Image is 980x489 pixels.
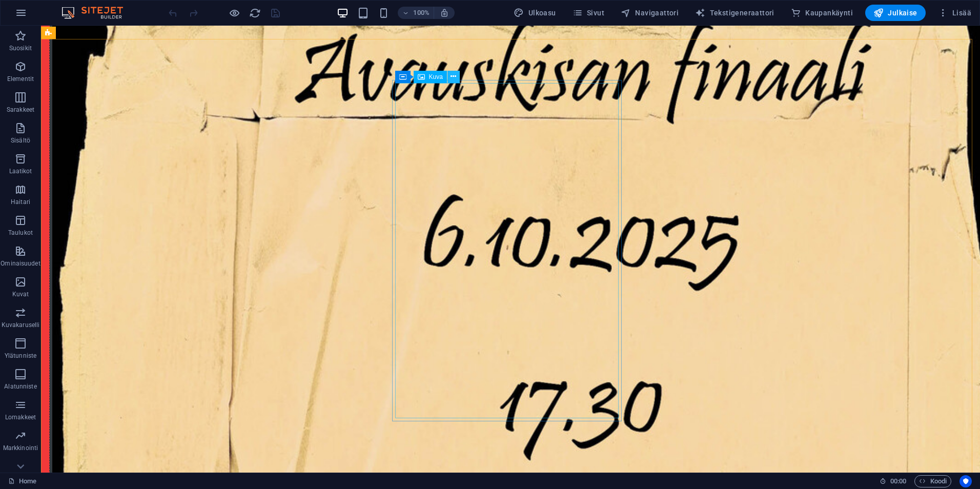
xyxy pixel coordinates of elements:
p: Kuvakaruselli [2,321,39,329]
button: Tekstigeneraattori [691,5,779,21]
button: Usercentrics [959,475,972,487]
button: Julkaise [865,5,926,21]
p: Markkinointi [3,444,38,452]
button: Ulkoasu [509,5,560,21]
span: Julkaise [873,8,917,18]
span: Tekstigeneraattori [695,8,774,18]
p: Kuvat [12,290,29,298]
span: Sivut [573,8,604,18]
p: Elementit [7,75,34,83]
button: Koodi [914,475,951,487]
span: Kaupankäynti [791,8,853,18]
span: Kuva [429,74,443,80]
p: Lomakkeet [5,413,36,421]
button: Napsauta tästä poistuaksesi esikatselutilasta ja jatkaaksesi muokkaamista [228,7,240,19]
span: Koodi [919,475,947,487]
div: Ulkoasu (Ctrl+Alt+Y) [509,5,560,21]
img: Editor Logo [59,7,136,19]
p: Suosikit [9,44,32,52]
h6: Istunnon aika [880,475,907,487]
span: : [897,477,899,485]
span: Navigaattori [621,8,679,18]
button: Sivut [568,5,608,21]
span: Lisää [938,8,971,18]
h6: 100% [413,7,430,19]
button: Lisää [934,5,975,21]
p: Ominaisuudet [1,259,40,268]
span: 00 00 [890,475,906,487]
p: Ylätunniste [5,352,36,360]
p: Sisältö [11,136,30,145]
span: Ulkoasu [514,8,556,18]
p: Taulukot [8,229,33,237]
p: Sarakkeet [7,106,34,114]
i: Lataa sivu uudelleen [249,7,261,19]
p: Alatunniste [4,382,36,391]
button: reload [249,7,261,19]
button: Navigaattori [617,5,683,21]
button: Kaupankäynti [787,5,857,21]
i: Koon muuttuessa säädä zoomaustaso automaattisesti sopimaan valittuun laitteeseen. [440,8,449,17]
button: 100% [398,7,434,19]
p: Haitari [11,198,30,206]
p: Laatikot [9,167,32,175]
a: Napsauta peruuttaaksesi valinnan. Kaksoisnapsauta avataksesi Sivut [8,475,36,487]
